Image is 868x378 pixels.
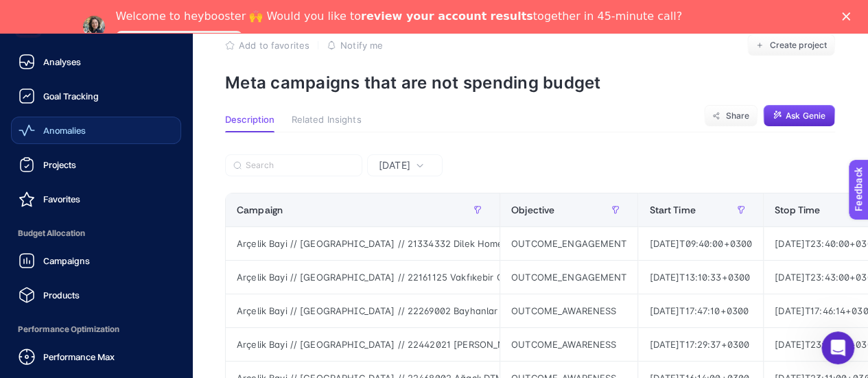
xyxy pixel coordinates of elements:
[842,12,856,21] div: Close
[327,40,383,51] button: Notify me
[116,31,243,47] a: Speak with an Expert
[500,261,637,294] div: OUTCOME_ENGAGEMENT
[11,247,181,274] a: Campaigns
[747,34,835,56] button: Create project
[8,4,52,15] span: Feedback
[775,204,820,215] span: Stop Time
[11,151,181,178] a: Projects
[237,204,283,215] span: Campaign
[11,281,181,309] a: Products
[43,125,86,136] span: Anomalies
[490,10,532,23] b: results
[291,115,361,132] button: Related Insights
[43,351,115,362] span: Performance Max
[83,16,105,38] img: Profile image for Neslihan
[226,294,500,327] div: Arçelik Bayi // [GEOGRAPHIC_DATA] // 22269002 Bayhanlar Arçelik - ÇYK // [GEOGRAPHIC_DATA] - Bayb...
[246,161,354,171] input: Search
[11,117,181,144] a: Anomalies
[226,261,500,294] div: Arçelik Bayi // [GEOGRAPHIC_DATA] // 22161125 Vakfıkebir Güven Elektrikli - ÇYK // [GEOGRAPHIC_DA...
[340,40,383,51] span: Notify me
[239,40,309,51] span: Add to favorites
[225,115,274,132] button: Description
[11,316,181,343] span: Performance Optimization
[43,255,90,266] span: Campaigns
[379,158,410,172] span: [DATE]
[291,115,361,126] span: Related Insights
[226,227,500,260] div: Arçelik Bayi // [GEOGRAPHIC_DATA] // 21334332 Dilek Home Arçelik - ID // [GEOGRAPHIC_DATA] & Trak...
[511,204,554,215] span: Objective
[225,73,835,93] p: Meta campaigns that are not spending budget
[11,185,181,213] a: Favorites
[500,294,637,327] div: OUTCOME_AWARENESS
[43,159,76,170] span: Projects
[43,290,80,300] span: Products
[704,105,758,127] button: Share
[43,56,81,67] span: Analyses
[11,48,181,75] a: Analyses
[11,220,181,247] span: Budget Allocation
[11,343,181,370] a: Performance Max
[649,204,695,215] span: Start Time
[225,40,309,51] button: Add to favorites
[500,227,637,260] div: OUTCOME_ENGAGEMENT
[821,331,854,364] iframe: Intercom live chat
[763,105,835,127] button: Ask Genie
[225,115,274,126] span: Description
[638,328,763,361] div: [DATE]T17:29:37+0300
[786,110,825,121] span: Ask Genie
[43,193,80,204] span: Favorites
[11,82,181,110] a: Goal Tracking
[638,261,763,294] div: [DATE]T13:10:33+0300
[725,110,749,121] span: Share
[43,91,99,102] span: Goal Tracking
[769,40,827,51] span: Create project
[226,328,500,361] div: Arçelik Bayi // [GEOGRAPHIC_DATA] // 22442021 [PERSON_NAME] DTM Arçelik - // [GEOGRAPHIC_DATA] Bö...
[361,10,486,23] b: review your account
[638,294,763,327] div: [DATE]T17:47:10+0300
[116,10,682,23] div: Welcome to heybooster 🙌 Would you like to together in 45-minute call?
[500,328,637,361] div: OUTCOME_AWARENESS
[638,227,763,260] div: [DATE]T09:40:00+0300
